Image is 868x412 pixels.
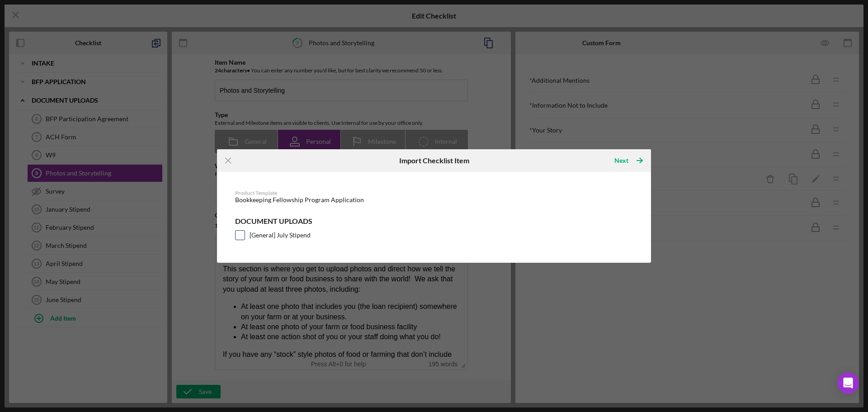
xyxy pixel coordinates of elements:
[25,65,244,75] li: At least one photo of your farm or food business facility
[837,372,859,394] div: Open Intercom Messenger
[25,45,244,65] li: At least one photo that includes you (the loan recipient) somewhere on your farm or at your busin...
[235,190,633,196] div: Product Template
[25,75,244,85] li: At least one action shot of you or your staff doing what you do!
[605,152,651,170] button: Next
[250,231,311,240] label: [General] July Stipend
[235,217,633,225] h6: Document Uploads
[7,7,244,38] div: This section is where you get to upload photos and direct how we tell the story of your farm or f...
[235,196,633,204] div: Bookkeeping Fellowship Program Application
[7,93,244,123] div: If you have any “stock” style photos of food or farming that don’t include people you’re proud of...
[7,7,244,211] body: Rich Text Area. Press ALT-0 for help.
[399,156,469,165] h6: Import Checklist Item
[614,152,628,170] div: Next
